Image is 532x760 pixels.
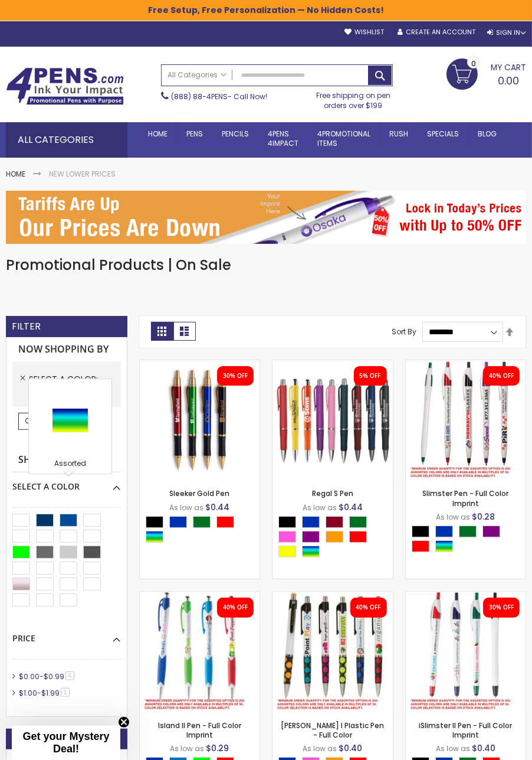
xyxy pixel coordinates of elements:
a: iSlimster II - Full Color-Assorted [406,591,526,601]
a: Madeline I - Full Color-Assorted [272,591,393,601]
span: Blog [478,129,497,139]
div: Get your Mystery Deal!Close teaser [12,726,120,760]
span: As low as [170,743,204,754]
div: 40% OFF [356,604,381,612]
div: Orange [326,531,343,543]
a: Specials [418,122,469,146]
span: $1.99 [41,688,60,698]
a: slimster-full-color-pen-Assorted [406,360,526,370]
span: Rush [390,129,409,139]
strong: Now Shopping by [12,337,121,362]
div: Price [12,624,121,644]
span: 0.00 [498,73,519,88]
div: Red [412,540,429,552]
a: $0.00-$0.996 [16,671,78,681]
span: $0.29 [206,742,229,754]
div: Select A Color [412,526,526,555]
div: Assorted [32,459,109,471]
span: 0 [471,58,476,69]
a: Wishlist [344,28,384,37]
div: Black [278,516,296,528]
a: $1.00-$1.991 [16,688,74,698]
a: Sleeker Gold-Assorted [140,360,260,370]
span: $0.44 [205,501,229,513]
a: 4Pens4impact [259,122,308,155]
span: As low as [169,503,203,513]
div: Assorted [435,540,453,552]
strong: New Lower Prices [49,169,116,179]
label: Sort By [392,327,416,337]
a: Blog [469,122,507,146]
div: Red [216,516,234,528]
a: Slimster Pen - Full Color Imprint [422,488,508,508]
div: Green [459,526,477,537]
div: Purple [302,531,320,543]
div: Black [146,516,163,528]
div: All Categories [6,122,127,158]
a: Pens [178,122,213,146]
a: Regal S-Assorted [272,360,393,370]
span: - Call Now! [171,92,267,102]
img: Madeline I - Full Color-Assorted [272,592,393,712]
a: Clear All [18,413,65,429]
a: Island II - Full Color-Assorted [140,591,260,601]
span: As low as [303,503,337,513]
span: Clear All [25,416,59,426]
div: 40% OFF [223,604,248,612]
a: Island II Pen - Full Color Imprint [158,720,241,740]
span: Home [149,129,168,139]
a: Home [6,169,25,179]
span: $0.28 [472,511,495,523]
div: 5% OFF [360,372,381,380]
div: Free shipping on pen orders over $199 [313,86,393,110]
span: $0.44 [339,501,363,513]
div: Select A Color [146,516,260,546]
a: Regal S Pen [312,488,353,498]
span: Pencils [222,129,249,139]
div: Red [349,531,367,543]
span: $1.00 [19,688,37,698]
div: Sign In [487,28,526,37]
div: Green [349,516,367,528]
a: All Categories [162,65,232,84]
div: 30% OFF [223,372,248,380]
img: New Lower Prices [6,191,526,244]
img: 4Pens Custom Pens and Promotional Products [6,67,124,105]
a: Rush [380,122,418,146]
a: Pencils [213,122,259,146]
div: Select A Color [12,472,121,492]
span: As low as [436,512,470,522]
span: 6 [65,671,74,680]
a: (888) 88-4PENS [171,92,228,102]
div: Select A Color [278,516,393,560]
span: $0.99 [44,671,64,681]
span: $0.00 [19,671,40,681]
img: Sleeker Gold-Assorted [140,360,260,481]
div: 30% OFF [489,604,514,612]
span: Select A Color [29,373,98,385]
div: Burgundy [326,516,343,528]
span: 4PROMOTIONAL ITEMS [318,129,371,148]
div: Blue [435,526,453,537]
span: All Categories [168,70,226,80]
img: slimster-full-color-pen-Assorted [406,360,526,481]
h1: Promotional Products | On Sale [6,256,526,275]
div: Green [193,516,211,528]
span: Get your Mystery Deal! [22,730,109,755]
div: Black [412,526,429,537]
img: iSlimster II - Full Color-Assorted [406,592,526,712]
div: Yellow [278,546,296,557]
div: Purple [482,526,500,537]
span: Pens [187,129,203,139]
a: Home [139,122,178,146]
div: 40% OFF [489,372,514,380]
div: Assorted [302,546,320,557]
div: Pink [278,531,296,543]
strong: Shopping Options [12,448,121,473]
img: Island II - Full Color-Assorted [140,592,260,712]
a: Create an Account [398,28,475,37]
img: Regal S-Assorted [272,360,393,481]
strong: Grid [151,322,173,341]
span: 1 [61,688,70,697]
span: 4Pens 4impact [268,129,299,148]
